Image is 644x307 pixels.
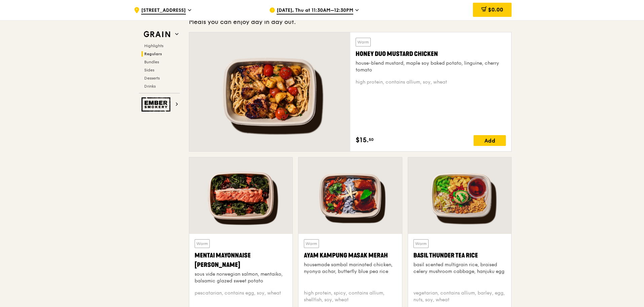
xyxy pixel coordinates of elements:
div: Add [474,135,506,146]
img: Ember Smokery web logo [142,97,172,112]
span: Highlights [144,43,163,48]
span: [DATE], Thu at 11:30AM–12:30PM [277,7,353,14]
div: Warm [304,239,319,248]
div: Warm [195,239,210,248]
span: Sides [144,68,154,72]
span: Bundles [144,60,159,64]
div: Honey Duo Mustard Chicken [356,49,506,59]
div: Meals you can enjoy day in day out. [189,17,512,27]
div: Warm [356,38,371,47]
div: high protein, spicy, contains allium, shellfish, soy, wheat [304,290,396,303]
span: Desserts [144,76,160,81]
img: Grain web logo [142,28,172,40]
div: vegetarian, contains allium, barley, egg, nuts, soy, wheat [413,290,506,303]
div: sous vide norwegian salmon, mentaiko, balsamic glazed sweet potato [195,271,287,284]
span: Drinks [144,84,156,89]
div: high protein, contains allium, soy, wheat [356,79,506,86]
div: Basil Thunder Tea Rice [413,251,506,260]
div: Warm [413,239,429,248]
div: basil scented multigrain rice, braised celery mushroom cabbage, hanjuku egg [413,262,506,275]
div: house-blend mustard, maple soy baked potato, linguine, cherry tomato [356,60,506,73]
span: $0.00 [488,6,503,13]
div: housemade sambal marinated chicken, nyonya achar, butterfly blue pea rice [304,262,396,275]
span: Regulars [144,52,162,56]
span: 50 [369,137,374,142]
div: Ayam Kampung Masak Merah [304,251,396,260]
div: pescatarian, contains egg, soy, wheat [195,290,287,303]
span: $15. [356,135,369,145]
div: Mentai Mayonnaise [PERSON_NAME] [195,251,287,270]
span: [STREET_ADDRESS] [141,7,186,14]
